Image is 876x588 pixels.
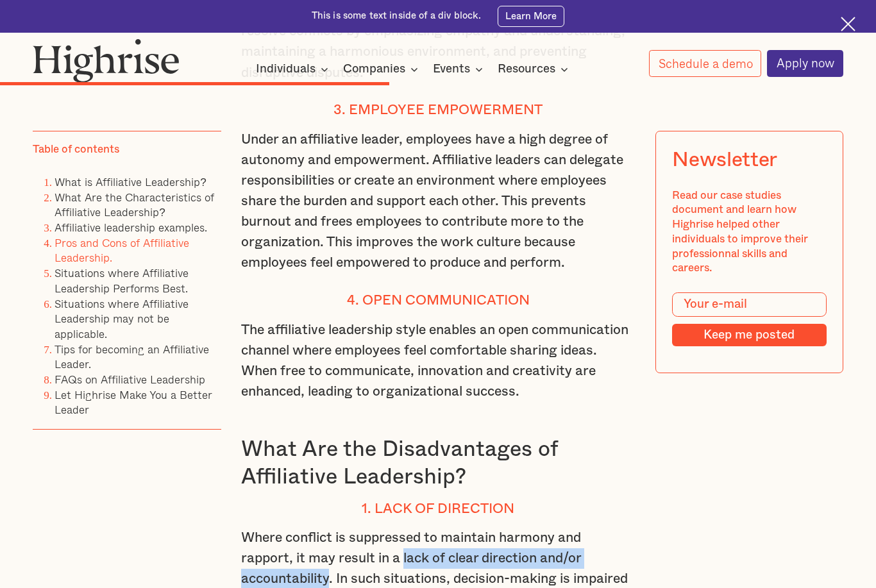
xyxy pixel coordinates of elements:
div: Newsletter [672,149,777,172]
form: Modal Form [672,292,826,347]
a: What is Affiliative Leadership? [55,173,206,190]
h4: 4. Open Communication [241,292,635,309]
a: Apply now [767,50,843,77]
h4: 3. Employee Empowerment [241,102,635,119]
a: Pros and Cons of Affiliative Leadership. [55,234,189,267]
a: What Are the Characteristics of Affiliative Leadership? [55,189,214,221]
a: Schedule a demo [649,50,762,77]
a: Let Highrise Make You a Better Leader [55,386,212,419]
div: Companies [343,62,405,77]
h3: What Are the Disadvantages of Affiliative Leadership? [241,436,635,491]
h4: 1. Lack of Direction [241,501,635,517]
img: Highrise logo [33,38,179,83]
input: Keep me posted [672,324,826,347]
div: Individuals [256,62,316,77]
p: Under an affiliative leader, employees have a high degree of autonomy and empowerment. Affiliativ... [241,130,635,273]
a: FAQs on Affiliative Leadership [55,371,205,389]
input: Your e-mail [672,292,826,317]
img: Cross icon [841,17,855,31]
div: Companies [343,62,422,77]
a: Situations where Affiliative Leadership may not be applicable. [55,295,189,342]
div: Resources [498,62,572,77]
div: Individuals [256,62,332,77]
div: This is some text inside of a div block. [312,10,482,22]
a: Learn More [498,6,564,27]
a: Affiliative leadership examples. [55,219,207,237]
div: Resources [498,62,555,77]
p: The affiliative leadership style enables an open communication channel where employees feel comfo... [241,320,635,402]
a: Situations where Affiliative Leadership Performs Best. [55,265,189,298]
div: Table of contents [33,143,119,158]
div: Read our case studies document and learn how Highrise helped other individuals to improve their p... [672,189,826,276]
div: Events [433,62,487,77]
a: Tips for becoming an Affiliative Leader. [55,340,209,373]
div: Events [433,62,470,77]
